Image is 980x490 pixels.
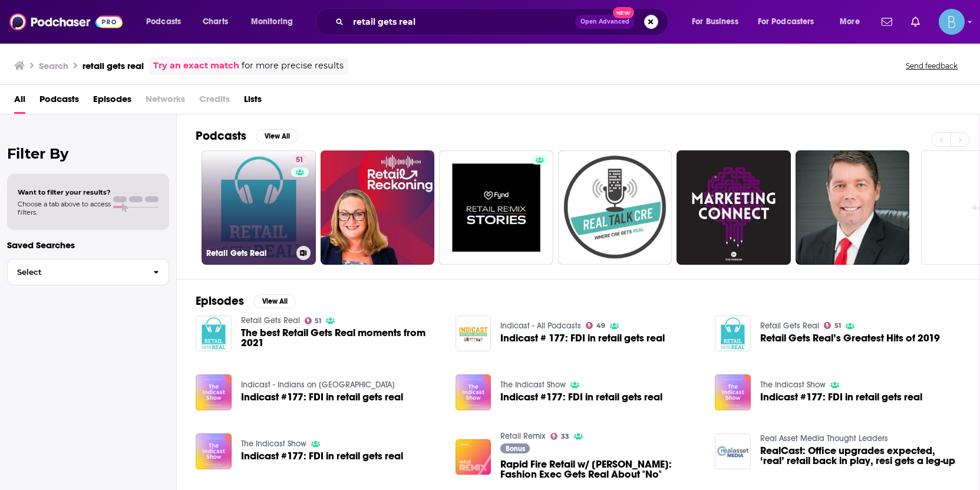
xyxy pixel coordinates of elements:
[83,60,144,71] h3: retail gets real
[760,433,888,443] a: Real Asset Media Thought Leaders
[715,315,751,351] img: Retail Gets Real’s Greatest Hits of 2019
[760,446,961,466] a: RealCast: Office upgrades expected, ‘real’ retail back in play, resi gets a leg-up
[906,12,925,32] a: Show notifications dropdown
[327,8,679,35] div: Search podcasts, credits, & more...
[760,392,922,402] a: Indicast #177: FDI in retail gets real
[93,90,131,114] a: Episodes
[203,14,228,30] span: Charts
[9,11,123,33] img: Podchaser - Follow, Share and Rate Podcasts
[296,154,303,166] span: 51
[8,268,144,276] span: Select
[241,315,300,325] a: Retail Gets Real
[500,321,581,331] a: Indicast - All Podcasts
[244,90,262,114] a: Lists
[506,445,525,452] span: Bonus
[241,392,403,402] a: Indicast #177: FDI in retail gets real
[14,90,25,114] span: All
[824,322,841,329] a: 51
[760,333,940,343] a: Retail Gets Real’s Greatest Hits of 2019
[196,374,232,410] img: Indicast #177: FDI in retail gets real
[939,9,965,35] button: Show profile menu
[206,248,292,258] h3: Retail Gets Real
[315,318,321,324] span: 51
[939,9,965,35] img: User Profile
[715,433,751,469] img: RealCast: Office upgrades expected, ‘real’ retail back in play, resi gets a leg-up
[18,188,111,196] span: Want to filter your results?
[196,315,232,351] img: The best Retail Gets Real moments from 2021
[750,12,831,31] button: open menu
[500,392,662,402] a: Indicast #177: FDI in retail gets real
[138,12,196,31] button: open menu
[456,439,491,475] img: Rapid Fire Retail w/ Christine Currence: Fashion Exec Gets Real About "No"
[760,321,819,331] a: Retail Gets Real
[241,439,306,449] a: The Indicast Show
[550,433,569,440] a: 33
[196,294,244,308] h2: Episodes
[243,12,308,31] button: open menu
[199,90,230,114] span: Credits
[877,12,897,32] a: Show notifications dropdown
[500,459,701,479] span: Rapid Fire Retail w/ [PERSON_NAME]: Fashion Exec Gets Real About "No"
[146,14,181,30] span: Podcasts
[305,317,322,324] a: 51
[7,259,169,285] button: Select
[18,200,111,216] span: Choose a tab above to access filters.
[500,459,701,479] a: Rapid Fire Retail w/ Christine Currence: Fashion Exec Gets Real About "No"
[939,9,965,35] span: Logged in as BLASTmedia
[39,60,68,71] h3: Search
[596,323,605,328] span: 49
[561,434,569,439] span: 33
[456,315,491,351] img: Indicast # 177: FDI in retail gets real
[202,150,316,265] a: 51Retail Gets Real
[500,380,566,390] a: The Indicast Show
[253,294,296,308] button: View All
[500,431,546,441] a: Retail Remix
[146,90,185,114] span: Networks
[575,15,635,29] button: Open AdvancedNew
[196,294,296,308] a: EpisodesView All
[196,433,232,469] img: Indicast #177: FDI in retail gets real
[196,129,246,143] h2: Podcasts
[760,380,826,390] a: The Indicast Show
[500,333,665,343] a: Indicast # 177: FDI in retail gets real
[586,322,605,329] a: 49
[251,14,293,30] span: Monitoring
[196,129,298,143] a: PodcastsView All
[456,374,491,410] img: Indicast #177: FDI in retail gets real
[348,12,575,31] input: Search podcasts, credits, & more...
[241,380,395,390] a: Indicast - Indians on India
[291,155,308,165] a: 51
[241,451,403,461] a: Indicast #177: FDI in retail gets real
[39,90,79,114] a: Podcasts
[715,374,751,410] img: Indicast #177: FDI in retail gets real
[580,19,629,25] span: Open Advanced
[256,129,298,143] button: View All
[195,12,235,31] a: Charts
[831,12,875,31] button: open menu
[7,239,169,251] p: Saved Searches
[902,61,961,71] button: Send feedback
[242,59,344,73] span: for more precise results
[834,323,841,328] span: 51
[241,328,441,348] a: The best Retail Gets Real moments from 2021
[7,145,169,162] h2: Filter By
